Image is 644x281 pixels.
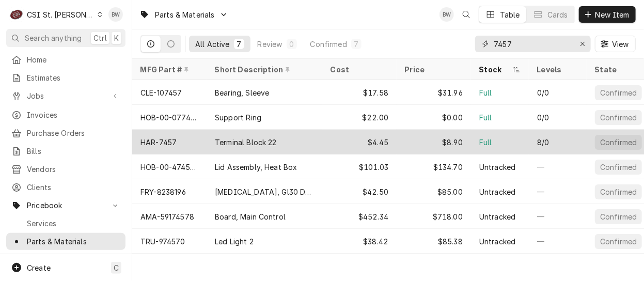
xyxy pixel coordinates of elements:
[27,72,120,83] span: Estimates
[195,39,230,50] div: All Active
[6,179,125,196] a: Clients
[479,64,510,75] div: Stock
[529,204,587,229] div: —
[537,87,549,98] div: 0/0
[155,9,215,20] span: Parts & Materials
[322,80,397,105] div: $17.58
[397,80,471,105] div: $31.96
[547,9,568,20] div: Cards
[529,229,587,254] div: —
[439,7,454,22] div: BW
[27,263,51,272] span: Create
[6,215,125,232] a: Services
[6,197,125,214] a: Go to Pricebook
[500,9,520,20] div: Table
[27,218,120,229] span: Services
[537,137,549,148] div: 8/0
[599,87,638,98] div: Confirmed
[331,64,386,75] div: Cost
[108,7,123,22] div: BW
[25,33,82,43] span: Search anything
[215,186,314,197] div: [MEDICAL_DATA], Gl30 Dv Rh Burner (Old# 823-7457)
[6,87,125,104] a: Go to Jobs
[599,162,638,173] div: Confirmed
[595,64,642,75] div: State
[479,87,492,98] div: Full
[215,211,286,222] div: Board, Main Control
[6,143,125,160] a: Bills
[27,54,120,65] span: Home
[479,137,492,148] div: Full
[27,236,120,247] span: Parts & Materials
[140,186,186,197] div: FRY-8238196
[529,179,587,204] div: —
[458,6,475,23] button: Open search
[140,236,185,247] div: TRU-974570
[599,186,638,197] div: Confirmed
[140,137,177,148] div: HAR-7457
[397,105,471,130] div: $0.00
[322,179,397,204] div: $42.50
[27,9,94,20] div: CSI St. [PERSON_NAME]
[289,39,295,50] div: 0
[6,51,125,68] a: Home
[215,64,312,75] div: Short Description
[27,110,120,120] span: Invoices
[595,36,636,52] button: View
[479,162,515,173] div: Untracked
[579,6,636,23] button: New Item
[322,130,397,154] div: $4.45
[599,236,638,247] div: Confirmed
[479,236,515,247] div: Untracked
[6,124,125,142] a: Purchase Orders
[599,211,638,222] div: Confirmed
[6,106,125,123] a: Invoices
[479,112,492,123] div: Full
[215,137,277,148] div: Terminal Block 22
[114,262,119,273] span: C
[108,7,123,22] div: Brad Wicks's Avatar
[93,33,107,43] span: Ctrl
[114,33,119,43] span: K
[574,36,591,52] button: Erase input
[27,146,120,157] span: Bills
[140,87,182,98] div: CLE-107457
[322,105,397,130] div: $22.00
[6,69,125,86] a: Estimates
[439,7,454,22] div: Brad Wicks's Avatar
[397,130,471,154] div: $8.90
[140,162,198,173] div: HOB-00-474574-00002
[6,233,125,250] a: Parts & Materials
[27,128,120,138] span: Purchase Orders
[27,200,105,211] span: Pricebook
[397,179,471,204] div: $85.00
[215,112,261,123] div: Support Ring
[9,7,24,22] div: C
[310,39,347,50] div: Confirmed
[258,39,282,50] div: Review
[610,39,631,50] span: View
[9,7,24,22] div: CSI St. Louis's Avatar
[215,162,297,173] div: Lid Assembly, Heat Box
[236,39,242,50] div: 7
[140,112,198,123] div: HOB-00-077457
[397,229,471,254] div: $85.38
[322,229,397,254] div: $38.42
[529,154,587,179] div: —
[322,204,397,229] div: $452.34
[537,64,576,75] div: Levels
[6,161,125,178] a: Vendors
[215,87,269,98] div: Bearing, Sleeve
[135,6,232,23] a: Go to Parts & Materials
[537,112,549,123] div: 0/0
[397,204,471,229] div: $718.00
[6,251,125,268] a: Miscellaneous
[27,164,120,175] span: Vendors
[215,236,254,247] div: Led Light 2
[140,211,194,222] div: AMA-59174578
[479,211,515,222] div: Untracked
[397,154,471,179] div: $134.70
[599,112,638,123] div: Confirmed
[6,29,125,47] button: Search anythingCtrlK
[353,39,359,50] div: 7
